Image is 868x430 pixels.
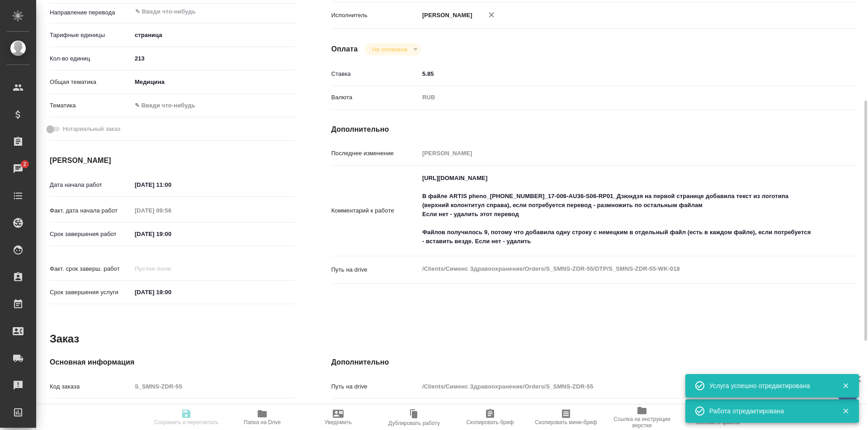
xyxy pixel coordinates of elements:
input: Пустое поле [419,403,814,416]
span: Дублировать работу [388,420,440,426]
p: Общая тематика [50,78,132,87]
input: ✎ Введи что-нибудь [419,67,814,80]
div: Услуга успешно отредактирована [709,381,829,390]
h4: Дополнительно [331,124,858,135]
button: Скопировать бриф [452,405,528,430]
div: ✎ Введи что-нибудь [135,101,284,110]
input: Пустое поле [132,262,211,275]
span: Скопировать бриф [466,419,514,425]
button: Скопировать мини-бриф [528,405,604,430]
button: Ссылка на инструкции верстки [604,405,680,430]
div: Медицина [132,74,295,90]
button: Open [290,11,292,13]
input: Пустое поле [132,204,211,217]
p: Исполнитель [331,11,419,20]
button: Не оплачена [369,46,410,53]
p: Срок завершения работ [50,230,132,239]
p: Срок завершения услуги [50,288,132,297]
button: Папка на Drive [224,405,300,430]
h4: Оплата [331,44,358,55]
input: Пустое поле [132,380,295,393]
input: ✎ Введи что-нибудь [132,227,211,240]
input: Пустое поле [419,380,814,393]
button: Сохранить и пересчитать [148,405,224,430]
input: ✎ Введи что-нибудь [132,178,211,191]
h4: Дополнительно [331,357,858,368]
span: Папка на Drive [244,419,281,425]
p: Факт. срок заверш. работ [50,264,132,273]
div: ✎ Введи что-нибудь [132,98,295,113]
button: Закрыть [836,382,855,390]
p: Направление перевода [50,8,132,17]
button: Обновить файлы [680,405,756,430]
h2: Заказ [50,332,79,346]
input: ✎ Введи что-нибудь [132,52,295,65]
span: Нотариальный заказ [63,125,120,134]
div: страница [132,28,295,43]
span: Сохранить и пересчитать [154,419,218,425]
textarea: [URL][DOMAIN_NAME] В файле ARTIS pheno_[PHONE_NUMBER]_17-006-AU36-S06-RP01_Дзюндзя на первой стра... [419,171,814,249]
div: Не оплачена [365,43,420,55]
p: Путь на drive [331,265,419,274]
p: Тарифные единицы [50,31,132,40]
input: Пустое поле [132,403,295,416]
p: Ставка [331,69,419,79]
a: 2 [2,157,34,180]
p: Тематика [50,101,132,110]
p: Валюта [331,93,419,102]
span: 2 [18,160,32,169]
div: RUB [419,90,814,105]
p: Кол-во единиц [50,54,132,63]
textarea: /Clients/Сименс Здравоохранение/Orders/S_SMNS-ZDR-55/DTP/S_SMNS-ZDR-55-WK-018 [419,261,814,277]
p: Факт. дата начала работ [50,206,132,215]
span: Ссылка на инструкции верстки [609,416,675,429]
p: Комментарий к работе [331,206,419,215]
button: Уведомить [300,405,376,430]
button: Удалить исполнителя [481,5,501,25]
span: Скопировать мини-бриф [535,419,597,425]
input: ✎ Введи что-нибудь [132,286,211,299]
input: ✎ Введи что-нибудь [134,6,262,17]
button: Дублировать работу [376,405,452,430]
h4: [PERSON_NAME] [50,155,295,166]
input: Пустое поле [419,147,814,160]
h4: Основная информация [50,357,295,368]
p: [PERSON_NAME] [419,11,472,20]
div: Работа отредактирована [709,407,829,416]
p: Путь на drive [331,382,419,391]
p: Дата начала работ [50,180,132,190]
span: Уведомить [325,419,352,425]
p: Код заказа [50,382,132,391]
p: Последнее изменение [331,149,419,158]
button: Закрыть [836,407,855,415]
